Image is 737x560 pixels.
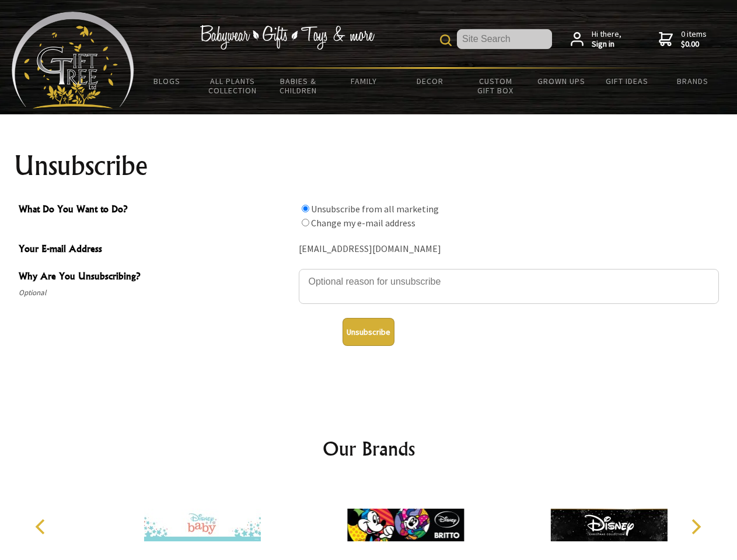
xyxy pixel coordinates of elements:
button: Next [683,514,708,540]
input: What Do You Want to Do? [302,219,309,226]
h1: Unsubscribe [14,152,724,180]
strong: Sign in [592,39,621,50]
img: Babyware - Gifts - Toys and more... [12,12,134,108]
input: Site Search [457,29,552,49]
img: product search [440,34,452,46]
span: Your E-mail Address [19,242,293,258]
label: Change my e-mail address [311,217,415,229]
a: Family [331,69,397,93]
textarea: Why Are You Unsubscribing? [299,269,719,304]
a: Decor [397,69,463,93]
span: Hi there, [592,29,621,50]
a: Babies & Children [266,69,331,103]
span: What Do You Want to Do? [19,202,293,219]
a: Custom Gift Box [463,69,529,103]
a: 0 items$0.00 [659,29,707,50]
a: Brands [660,69,726,93]
a: Gift Ideas [594,69,660,93]
input: What Do You Want to Do? [302,205,309,212]
strong: $0.00 [681,39,707,50]
h2: Our Brands [23,435,714,463]
div: [EMAIL_ADDRESS][DOMAIN_NAME] [299,240,719,258]
span: Optional [19,286,293,300]
a: Hi there,Sign in [571,29,621,50]
a: BLOGS [134,69,200,93]
span: Why Are You Unsubscribing? [19,269,293,286]
a: Grown Ups [528,69,594,93]
img: Babywear - Gifts - Toys & more [200,25,375,50]
a: All Plants Collection [200,69,266,103]
span: 0 items [681,29,707,50]
label: Unsubscribe from all marketing [311,203,439,215]
button: Previous [29,514,55,540]
button: Unsubscribe [343,318,394,346]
